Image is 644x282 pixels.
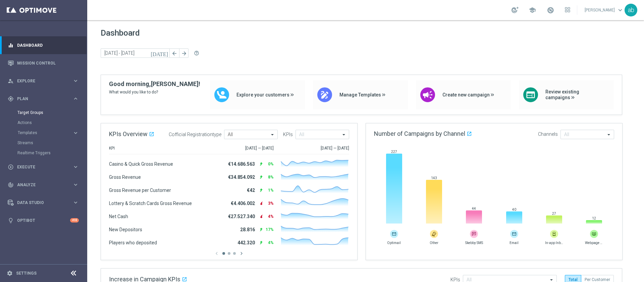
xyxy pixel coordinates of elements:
[17,165,72,169] span: Execute
[16,271,37,275] a: Settings
[17,54,79,72] a: Mission Control
[18,131,66,135] span: Templates
[8,164,14,170] i: play_circle_outline
[8,36,79,54] div: Dashboard
[8,164,72,170] div: Execute
[17,138,87,148] div: Streams
[8,96,72,102] div: Plan
[7,43,79,48] button: equalizer Dashboard
[8,182,14,188] i: track_changes
[7,270,13,276] i: settings
[8,78,72,84] div: Explore
[616,6,624,14] span: keyboard_arrow_down
[72,78,79,84] i: keyboard_arrow_right
[8,96,14,102] i: gps_fixed
[7,164,79,170] button: play_circle_outline Execute keyboard_arrow_right
[8,78,14,84] i: person_search
[7,200,79,205] button: Data Studio keyboard_arrow_right
[17,140,70,146] a: Streams
[8,42,14,48] i: equalizer
[584,5,625,15] a: [PERSON_NAME]keyboard_arrow_down
[17,183,72,187] span: Analyze
[8,217,14,224] i: lightbulb
[72,199,79,206] i: keyboard_arrow_right
[7,218,79,223] button: lightbulb Optibot +10
[17,110,70,115] a: Target Groups
[17,130,79,135] button: Templates keyboard_arrow_right
[17,128,87,138] div: Templates
[17,150,70,156] a: Realtime Triggers
[72,95,79,102] i: keyboard_arrow_right
[8,211,79,229] div: Optibot
[17,201,72,205] span: Data Studio
[7,78,79,84] button: person_search Explore keyboard_arrow_right
[17,36,79,54] a: Dashboard
[72,182,79,188] i: keyboard_arrow_right
[72,130,79,136] i: keyboard_arrow_right
[18,131,72,135] div: Templates
[8,182,72,188] div: Analyze
[70,218,79,223] div: +10
[529,6,536,14] span: school
[8,200,72,206] div: Data Studio
[17,118,87,128] div: Actions
[7,96,79,102] button: gps_fixed Plan keyboard_arrow_right
[7,61,79,66] button: Mission Control
[72,164,79,170] i: keyboard_arrow_right
[17,97,72,101] span: Plan
[17,120,70,125] a: Actions
[7,182,79,188] button: track_changes Analyze keyboard_arrow_right
[17,148,87,158] div: Realtime Triggers
[17,79,72,83] span: Explore
[8,54,79,72] div: Mission Control
[17,108,87,118] div: Target Groups
[625,4,637,16] div: ab
[17,211,70,229] a: Optibot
